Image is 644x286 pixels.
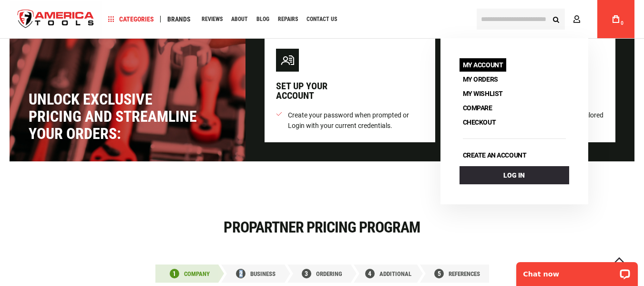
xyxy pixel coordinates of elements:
[224,218,420,236] span: ProPartner Pricing Program
[104,13,158,26] a: Categories
[460,148,530,162] a: Create an account
[449,270,480,277] span: References
[252,13,274,26] a: Blog
[288,110,424,131] span: Create your password when prompted or Login with your current credentials.
[173,270,176,277] span: 1
[10,1,102,37] a: store logo
[307,16,337,22] span: Contact Us
[231,16,248,22] span: About
[316,270,342,277] span: Ordering
[108,16,154,22] span: Categories
[239,270,243,277] span: 2
[460,73,501,86] a: My Orders
[438,270,441,277] span: 5
[10,1,102,37] img: America Tools
[278,16,298,22] span: Repairs
[460,166,569,184] a: Log In
[302,13,341,26] a: Contact Us
[379,270,411,277] span: Additional
[197,13,227,26] a: Reviews
[202,16,223,22] span: Reviews
[305,270,308,277] span: 3
[547,10,565,28] button: Search
[163,13,195,26] a: Brands
[460,58,507,72] a: My Account
[368,270,371,277] span: 4
[167,16,191,22] span: Brands
[276,81,327,100] div: Set up your account
[29,91,200,142] div: Unlock exclusive pricing and streamline your orders:
[227,13,252,26] a: About
[250,270,276,277] span: Business
[510,256,644,286] iframe: LiveChat chat widget
[256,16,269,22] span: Blog
[621,21,624,26] span: 0
[460,87,506,100] a: My Wishlist
[460,101,496,115] a: Compare
[274,13,302,26] a: Repairs
[184,270,210,277] span: Company
[460,116,500,129] a: Checkout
